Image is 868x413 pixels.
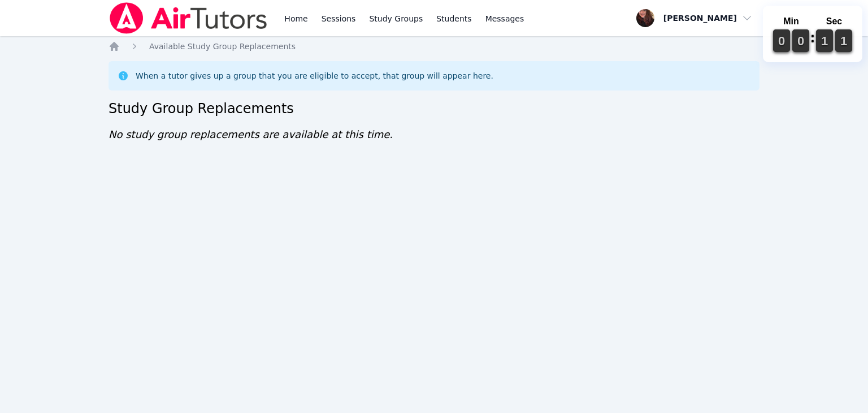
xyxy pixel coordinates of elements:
img: Air Tutors [108,2,268,34]
a: Available Study Group Replacements [149,41,296,52]
span: No study group replacements are available at this time. [108,128,393,140]
span: Messages [485,13,524,24]
h2: Study Group Replacements [108,100,759,118]
nav: Breadcrumb [108,41,759,52]
div: When a tutor gives up a group that you are eligible to accept, that group will appear here. [136,70,493,81]
span: Available Study Group Replacements [149,42,296,51]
